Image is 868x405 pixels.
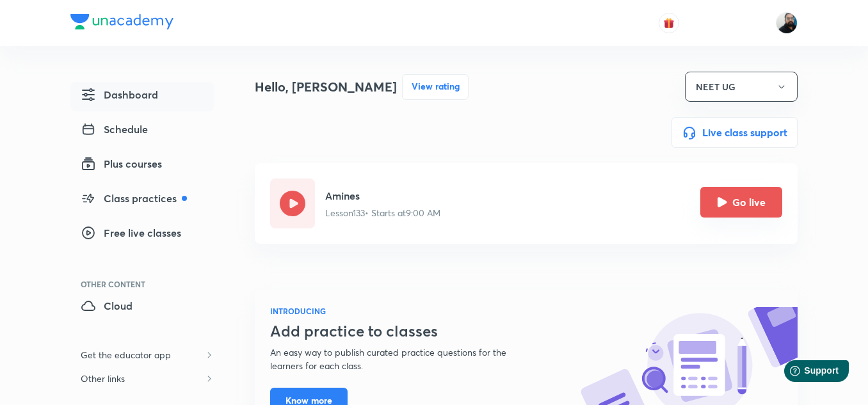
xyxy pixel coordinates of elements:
span: Free live classes [81,225,181,241]
h4: Hello, [PERSON_NAME] [255,77,397,97]
button: avatar [659,13,679,33]
h5: Amines [325,188,440,203]
div: Other Content [81,280,214,288]
a: Class practices [70,186,214,215]
img: Company Logo [70,14,173,29]
p: An easy way to publish curated practice questions for the learners for each class. [270,345,538,372]
span: Class practices [81,191,187,206]
button: View rating [402,74,469,100]
a: Cloud [70,293,214,322]
h3: Add practice to classes [270,322,538,340]
a: Schedule [70,116,214,146]
button: NEET UG [685,72,798,102]
a: Plus courses [70,151,214,180]
h6: Get the educator app [70,343,181,367]
h6: Other links [70,367,135,390]
p: Lesson 133 • Starts at 9:00 AM [325,206,440,219]
span: Cloud [81,298,133,314]
button: Live class support [671,117,798,148]
span: Plus courses [81,156,162,171]
span: Schedule [81,122,148,137]
a: Dashboard [70,82,214,111]
iframe: Help widget launcher [754,355,854,391]
a: Company Logo [70,14,173,33]
img: avatar [663,17,675,29]
h6: INTRODUCING [270,305,538,317]
button: Go live [700,187,782,218]
a: Free live classes [70,220,214,250]
span: Dashboard [81,87,158,102]
img: Sumit Kumar Agrawal [776,12,798,34]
